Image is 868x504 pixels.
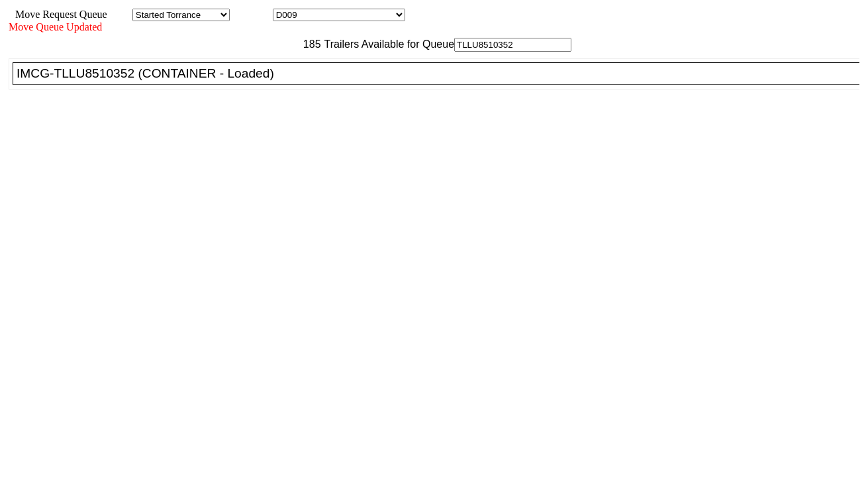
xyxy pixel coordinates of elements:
[9,21,102,32] span: Move Queue Updated
[17,66,867,81] div: IMCG-TLLU8510352 (CONTAINER - Loaded)
[232,9,270,20] span: Location
[454,38,571,52] input: Filter Available Trailers
[297,38,321,50] span: 185
[109,9,130,20] span: Area
[9,9,107,20] span: Move Request Queue
[321,38,455,50] span: Trailers Available for Queue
